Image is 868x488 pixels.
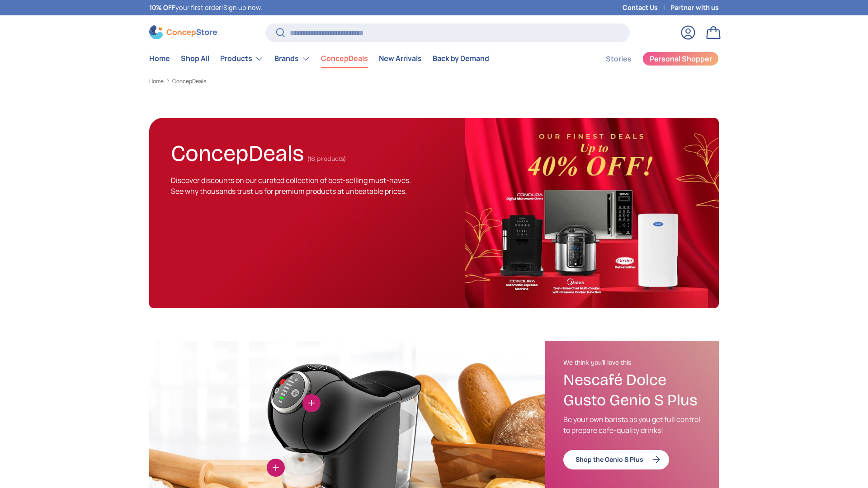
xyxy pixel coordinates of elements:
a: Shop All [181,50,209,67]
span: Discover discounts on our curated collection of best-selling must-haves. See why thousands trust ... [171,175,411,196]
a: Stories [606,50,632,68]
a: Shop the Genio S Plus [563,450,669,469]
p: your first order! . [149,3,262,13]
h2: We think you'll love this [563,359,701,367]
a: Products [220,50,264,68]
nav: Primary [149,50,489,68]
img: ConcepDeals [465,118,719,308]
a: Personal Shopper [642,52,719,66]
nav: Secondary [584,50,719,68]
a: Back by Demand [433,50,489,67]
summary: Products [215,50,269,68]
a: Brands [274,50,310,68]
a: ConcepDeals [321,50,368,67]
span: Personal Shopper [650,55,712,62]
strong: 10% OFF [149,3,175,12]
img: ConcepStore [149,25,217,39]
h1: ConcepDeals [171,136,304,167]
a: Home [149,79,164,84]
span: (18 products) [307,155,346,163]
summary: Brands [269,50,316,68]
p: Be your own barista as you get full control to prepare café-quality drinks! [563,414,701,436]
a: ConcepDeals [172,79,206,84]
a: Contact Us [623,3,670,13]
h3: Nescafé Dolce Gusto Genio S Plus [563,370,701,411]
nav: Breadcrumbs [149,77,719,85]
a: Partner with us [670,3,719,13]
a: Sign up now [223,3,260,12]
a: New Arrivals [379,50,422,67]
a: Home [149,50,170,67]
